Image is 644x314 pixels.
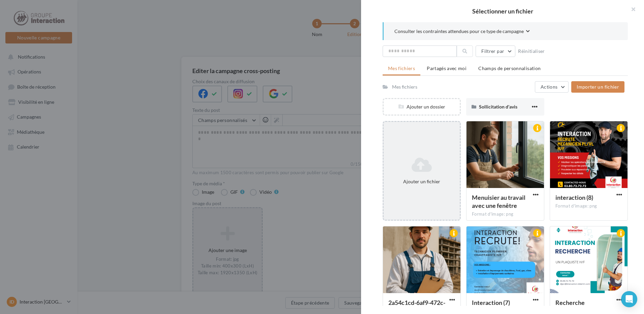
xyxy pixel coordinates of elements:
[394,28,530,36] button: Consulter les contraintes attendues pour ce type de campagne
[479,104,517,109] span: Sollicitation d'avis
[577,84,619,90] span: Importer un fichier
[621,291,637,307] div: Open Intercom Messenger
[472,299,510,306] span: Interaction (7)
[472,211,539,217] div: Format d'image: png
[535,81,569,93] button: Actions
[478,65,541,71] span: Champs de personnalisation
[427,65,466,71] span: Partagés avec moi
[392,84,417,90] div: Mes fichiers
[515,47,548,55] button: Réinitialiser
[555,194,593,201] span: interaction (8)
[555,299,585,306] span: Recherche
[394,28,524,35] span: Consulter les contraintes attendues pour ce type de campagne
[472,194,525,209] span: Menuisier au travail avec une fenêtre
[541,84,557,90] span: Actions
[476,45,515,57] button: Filtrer par
[384,103,460,110] div: Ajouter un dossier
[388,65,415,71] span: Mes fichiers
[386,178,457,185] div: Ajouter un fichier
[372,8,633,14] h2: Sélectionner un fichier
[555,203,622,209] div: Format d'image: png
[571,81,624,93] button: Importer un fichier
